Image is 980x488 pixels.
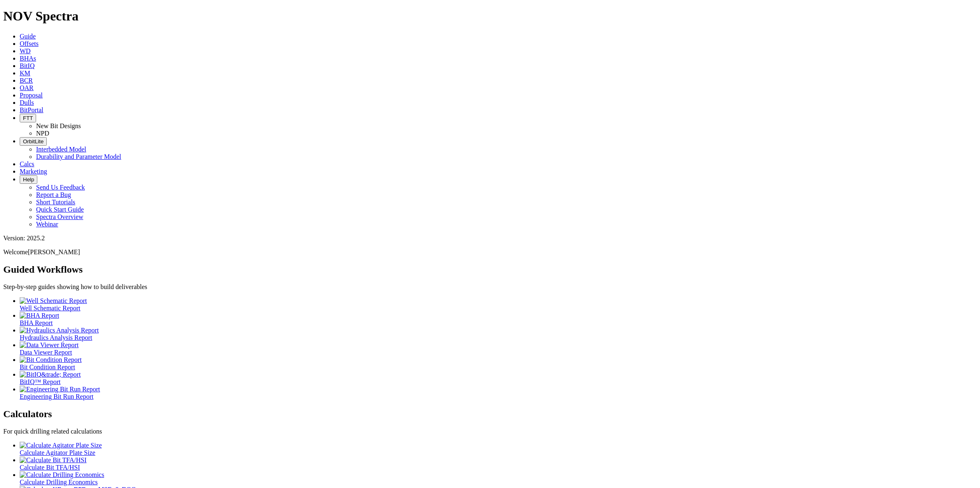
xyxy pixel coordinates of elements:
[20,471,977,486] a: Calculate Drilling Economics Calculate Drilling Economics
[20,92,43,99] a: Proposal
[20,378,61,385] span: BitIQ™ Report
[23,115,33,121] span: FTT
[20,137,47,146] button: OrbitLite
[36,191,71,198] a: Report a Bug
[20,456,87,464] img: Calculate Bit TFA/HSI
[36,130,49,137] a: NPD
[36,221,58,228] a: Webinar
[36,199,75,206] a: Short Tutorials
[3,283,977,291] p: Step-by-step guides showing how to build deliverables
[20,62,34,69] a: BitIQ
[20,442,102,449] img: Calculate Agitator Plate Size
[3,249,977,256] p: Welcome
[20,334,92,341] span: Hydraulics Analysis Report
[3,428,977,435] p: For quick drilling related calculations
[20,40,39,47] a: Offsets
[20,356,977,371] a: Bit Condition Report Bit Condition Report
[20,371,977,385] a: BitIQ&trade; Report BitIQ™ Report
[20,77,33,84] a: BCR
[20,305,80,312] span: Well Schematic Report
[20,312,59,319] img: BHA Report
[3,264,977,275] h2: Guided Workflows
[20,393,93,400] span: Engineering Bit Run Report
[20,312,977,326] a: BHA Report BHA Report
[23,176,34,183] span: Help
[20,70,30,77] a: KM
[20,356,82,364] img: Bit Condition Report
[20,327,99,334] img: Hydraulics Analysis Report
[20,33,36,40] a: Guide
[20,99,34,106] a: Dulls
[20,114,36,122] button: FTT
[20,341,977,356] a: Data Viewer Report Data Viewer Report
[20,327,977,341] a: Hydraulics Analysis Report Hydraulics Analysis Report
[3,235,977,242] div: Version: 2025.2
[20,47,31,54] a: WD
[3,409,977,420] h2: Calculators
[36,213,83,220] a: Spectra Overview
[36,206,84,213] a: Quick Start Guide
[36,153,121,160] a: Durability and Parameter Model
[20,471,104,479] img: Calculate Drilling Economics
[20,106,43,113] a: BitPortal
[20,84,34,91] a: OAR
[3,9,977,24] h1: NOV Spectra
[20,160,34,167] a: Calcs
[20,349,72,356] span: Data Viewer Report
[20,168,47,175] a: Marketing
[20,364,75,371] span: Bit Condition Report
[36,184,85,191] a: Send Us Feedback
[20,442,977,456] a: Calculate Agitator Plate Size Calculate Agitator Plate Size
[20,341,79,349] img: Data Viewer Report
[20,456,977,471] a: Calculate Bit TFA/HSI Calculate Bit TFA/HSI
[20,55,36,62] a: BHAs
[28,249,80,255] span: [PERSON_NAME]
[36,146,86,153] a: Interbedded Model
[23,138,43,145] span: OrbitLite
[20,319,52,326] span: BHA Report
[20,386,977,400] a: Engineering Bit Run Report Engineering Bit Run Report
[36,122,81,129] a: New Bit Designs
[20,297,977,312] a: Well Schematic Report Well Schematic Report
[20,371,81,378] img: BitIQ&trade; Report
[20,175,37,184] button: Help
[20,297,87,305] img: Well Schematic Report
[20,386,100,393] img: Engineering Bit Run Report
